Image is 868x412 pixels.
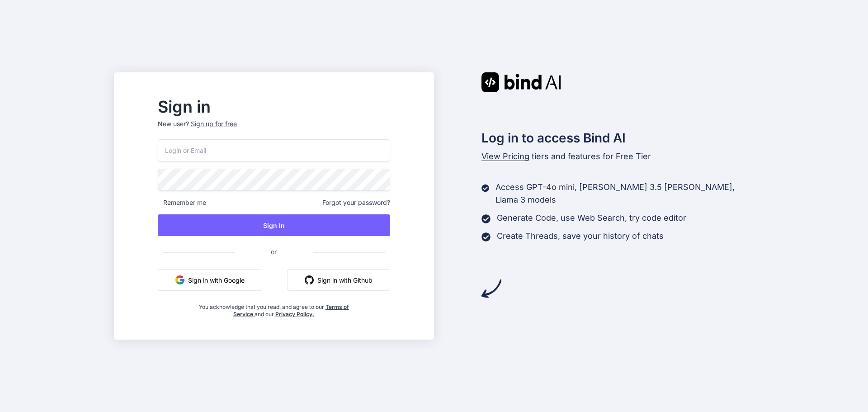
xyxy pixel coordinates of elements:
p: Create Threads, save your history of chats [497,230,664,242]
span: or [235,241,313,263]
p: tiers and features for Free Tier [481,150,755,163]
p: Generate Code, use Web Search, try code editor [497,212,686,224]
img: github [305,275,314,284]
span: Forgot your password? [322,198,390,207]
input: Login or Email [158,139,390,161]
button: Sign in with Google [158,269,262,291]
span: View Pricing [481,152,529,161]
img: google [175,275,184,284]
h2: Log in to access Bind AI [481,128,755,147]
h2: Sign in [158,99,390,114]
p: Access GPT-4o mini, [PERSON_NAME] 3.5 [PERSON_NAME], Llama 3 models [495,181,754,206]
img: arrow [481,279,501,298]
img: Bind AI logo [481,72,561,92]
div: Sign up for free [191,119,237,128]
span: Remember me [158,198,206,207]
button: Sign In [158,214,390,236]
p: New user? [158,119,390,139]
button: Sign in with Github [287,269,390,291]
div: You acknowledge that you read, and agree to our and our [196,298,351,318]
a: Terms of Service [233,303,349,317]
a: Privacy Policy. [275,311,314,317]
